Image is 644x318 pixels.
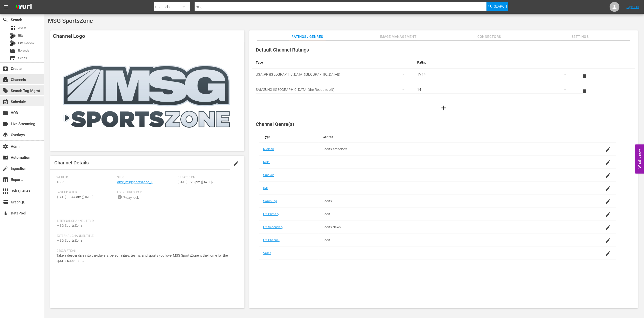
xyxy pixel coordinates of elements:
[57,176,115,180] span: Wurl ID:
[57,253,228,263] span: Take a deeper dive into the players, personalities, teams, and sports you love. MSG SportsZone is...
[10,25,16,31] span: Asset
[117,195,122,199] span: info
[256,67,409,81] div: USA_PR ([GEOGRAPHIC_DATA] ([GEOGRAPHIC_DATA]))
[2,88,8,94] span: Search Tag Mgmt
[2,166,8,172] span: Ingestion
[252,57,413,68] th: Type
[3,4,9,10] span: menu
[263,147,274,151] a: Nielsen
[2,177,8,183] span: Reports
[230,158,242,170] button: edit
[2,99,8,105] span: Schedule
[2,121,8,127] span: Live Streaming
[562,34,599,40] span: Settings
[2,77,8,83] span: Channels
[117,191,175,195] span: Lock Threshold:
[57,195,94,199] span: [DATE] 11:44 am ([DATE])
[494,2,507,11] span: Search
[263,173,274,177] a: Sinclair
[263,186,268,190] a: IAB
[233,161,239,167] span: edit
[178,180,213,184] span: [DATE] 1:25 pm ([DATE])
[256,47,309,53] span: Default Channel Ratings
[417,83,571,96] div: 14
[50,42,244,151] img: MSG SportsZone
[256,121,294,127] span: Channel Genre(s)
[252,57,635,99] table: simple table
[2,210,8,216] span: DataPool
[263,225,283,229] a: LG Secondary
[263,238,279,242] a: LG Channel
[48,17,93,24] span: MSG SportsZone
[319,131,576,143] th: Genres
[12,1,35,13] img: ans4CAIJ8jUAAAAAAAAAAAAAAAAAAAAAAAAgQb4GAAAAAAAAAAAAAAAAAAAAAAAAJMjXAAAAAAAAAAAAAAAAAAAAAAAAgAT5G...
[10,40,16,46] div: Bits Review
[123,195,139,200] div: 7-day lock
[57,238,82,242] span: MSG SportsZone
[417,67,571,81] div: TV14
[57,191,115,195] span: Last Updated:
[50,30,244,42] h4: Channel Logo
[2,66,8,72] span: Create
[178,176,236,180] span: Created On:
[18,48,29,53] span: Episode
[57,219,236,223] span: Internal Channel Title:
[18,26,26,31] span: Asset
[582,88,588,94] span: delete
[57,249,236,253] span: Description:
[627,5,639,9] a: Sign Out
[259,131,319,143] th: Type
[263,251,271,255] a: Vidaa
[263,212,279,216] a: LG Primary
[635,145,644,174] button: Open Feedback Widget
[10,48,16,54] span: Episode
[18,33,24,38] span: Bits
[579,70,591,82] button: delete
[117,180,153,184] a: amc_msgsportszone_1
[10,55,16,61] span: Series
[2,17,8,23] span: Search
[57,234,236,238] span: External Channel Title:
[413,57,575,68] th: Rating
[263,199,277,203] a: Samsung
[18,41,34,46] span: Bits Review
[117,176,175,180] span: Slug:
[380,34,417,40] span: Image Management
[57,180,64,184] span: 1386
[256,83,409,96] div: SAMSUNG ([GEOGRAPHIC_DATA] (the Republic of))
[579,85,591,97] button: delete
[2,199,8,205] span: GraphQL
[10,33,16,39] div: Bits
[471,34,508,40] span: Connectors
[54,160,89,166] span: Channel Details
[2,144,8,149] span: Admin
[18,56,27,61] span: Series
[2,155,8,160] span: Automation
[487,2,508,11] button: Search
[582,73,588,79] span: delete
[57,224,82,227] span: MSG SportsZone
[2,110,8,116] span: VOD
[2,188,8,194] span: Job Queues
[289,34,326,40] span: Ratings / Genres
[263,160,270,164] a: Roku
[2,132,8,138] span: Overlays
